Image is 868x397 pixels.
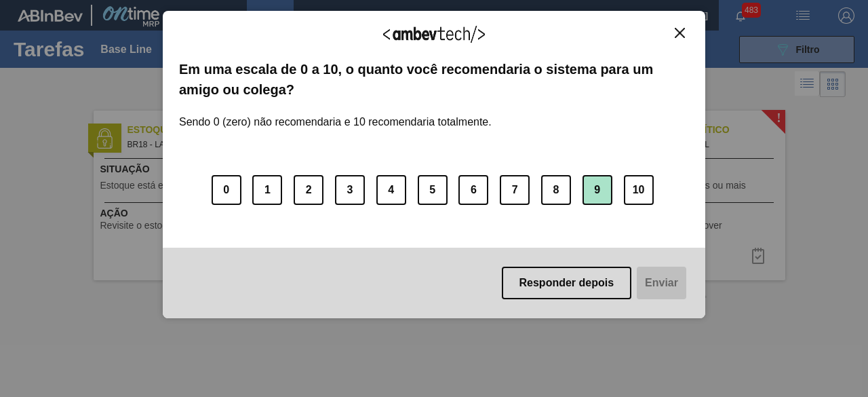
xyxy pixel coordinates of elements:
button: 3 [335,175,365,205]
label: Em uma escala de 0 a 10, o quanto você recomendaria o sistema para um amigo ou colega? [179,59,689,100]
button: 5 [418,175,448,205]
button: 1 [252,175,282,205]
img: Close [675,28,685,38]
button: 4 [376,175,406,205]
button: Responder depois [502,267,632,299]
button: 6 [458,175,488,205]
button: 7 [500,175,530,205]
button: Close [671,27,689,39]
button: 0 [212,175,241,205]
label: Sendo 0 (zero) não recomendaria e 10 recomendaria totalmente. [179,100,492,128]
button: 9 [583,175,612,205]
button: 10 [624,175,654,205]
button: 2 [294,175,323,205]
button: 8 [541,175,571,205]
img: Logo Ambevtech [383,26,485,43]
